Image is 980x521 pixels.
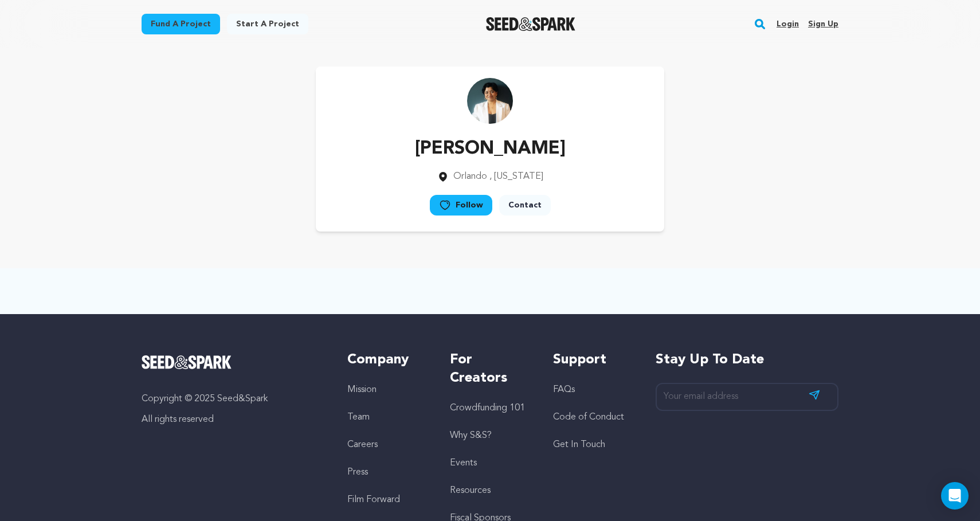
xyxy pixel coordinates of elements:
[450,404,525,413] a: Crowdfunding 101
[553,351,633,369] h5: Support
[347,440,378,449] a: Careers
[656,383,838,411] input: Your email address
[142,355,324,369] a: Seed&Spark Homepage
[486,17,576,31] a: Seed&Spark Homepage
[142,392,324,406] p: Copyright © 2025 Seed&Spark
[553,440,605,449] a: Get In Touch
[777,15,799,33] a: Login
[486,17,576,31] img: Seed&Spark Logo Dark Mode
[347,468,368,477] a: Press
[499,195,551,216] a: Contact
[347,385,377,394] a: Mission
[450,431,492,440] a: Why S&S?
[347,413,370,422] a: Team
[347,351,427,369] h5: Company
[808,15,838,33] a: Sign up
[415,135,566,163] p: [PERSON_NAME]
[450,459,477,468] a: Events
[142,14,220,34] a: Fund a project
[553,413,624,422] a: Code of Conduct
[467,78,513,124] img: https://seedandspark-static.s3.us-east-2.amazonaws.com/images/User/002/319/928/medium/16d9a2dc130...
[142,413,324,426] p: All rights reserved
[453,172,487,181] span: Orlando
[142,355,232,369] img: Seed&Spark Logo
[347,495,400,504] a: Film Forward
[227,14,308,34] a: Start a project
[450,351,530,387] h5: For Creators
[489,172,543,181] span: , [US_STATE]
[553,385,575,394] a: FAQs
[941,482,969,510] div: Open Intercom Messenger
[450,486,491,495] a: Resources
[656,351,838,369] h5: Stay up to date
[430,195,492,216] a: Follow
